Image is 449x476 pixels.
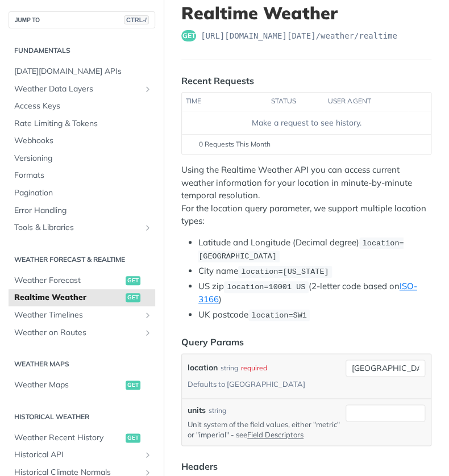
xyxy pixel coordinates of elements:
[198,265,431,278] li: City name
[9,446,155,464] a: Historical APIShow subpages for Historical API
[9,45,155,56] h2: Fundamentals
[9,81,155,98] a: Weather Data LayersShow subpages for Weather Data Layers
[181,164,431,228] p: Using the Realtime Weather API you can access current weather information for your location in mi...
[9,11,155,28] button: JUMP TOCTRL-/
[143,85,152,94] button: Show subpages for Weather Data Layers
[124,15,149,24] span: CTRL-/
[14,101,152,112] span: Access Keys
[14,449,140,461] span: Historical API
[9,359,155,369] h2: Weather Maps
[9,289,155,306] a: Realtime Weatherget
[188,376,305,393] div: Defaults to [GEOGRAPHIC_DATA]
[181,30,196,41] span: get
[14,292,123,303] span: Realtime Weather
[143,450,152,460] button: Show subpages for Historical API
[9,254,155,265] h2: Weather Forecast & realtime
[267,93,324,111] th: status
[126,433,140,442] span: get
[14,275,123,286] span: Weather Forecast
[14,222,140,233] span: Tools & Libraries
[14,135,152,147] span: Webhooks
[241,268,329,276] span: location=[US_STATE]
[221,360,238,376] div: string
[9,377,155,394] a: Weather Mapsget
[201,30,397,41] span: https://api.tomorrow.io/v4/weather/realtime
[181,335,244,349] div: Query Params
[143,328,152,337] button: Show subpages for Weather on Routes
[198,308,431,321] li: UK postcode
[181,460,218,473] div: Headers
[14,327,140,339] span: Weather on Routes
[198,280,431,306] li: US zip (2-letter code based on )
[9,272,155,289] a: Weather Forecastget
[14,205,152,216] span: Error Handling
[9,202,155,219] a: Error Handling
[126,276,140,285] span: get
[186,117,426,129] div: Make a request to see history.
[247,430,304,439] a: Field Descriptors
[188,404,206,416] label: units
[143,223,152,232] button: Show subpages for Tools & Libraries
[14,83,140,95] span: Weather Data Layers
[9,132,155,149] a: Webhooks
[324,93,408,111] th: user agent
[181,74,254,87] div: Recent Requests
[209,406,226,416] div: string
[14,153,152,164] span: Versioning
[143,311,152,320] button: Show subpages for Weather Timelines
[9,115,155,132] a: Rate Limiting & Tokens
[14,66,152,77] span: [DATE][DOMAIN_NAME] APIs
[241,360,267,376] div: required
[199,139,271,149] span: 0 Requests This Month
[188,419,341,440] p: Unit system of the field values, either "metric" or "imperial" - see
[9,150,155,167] a: Versioning
[9,185,155,202] a: Pagination
[14,170,152,181] span: Formats
[9,219,155,236] a: Tools & LibrariesShow subpages for Tools & Libraries
[227,283,305,291] span: location=10001 US
[14,432,123,444] span: Weather Recent History
[14,379,123,391] span: Weather Maps
[14,118,152,130] span: Rate Limiting & Tokens
[9,63,155,80] a: [DATE][DOMAIN_NAME] APIs
[14,310,140,321] span: Weather Timelines
[181,3,431,23] h1: Realtime Weather
[9,98,155,115] a: Access Keys
[182,93,267,111] th: time
[198,236,431,263] li: Latitude and Longitude (Decimal degree)
[126,293,140,302] span: get
[9,429,155,446] a: Weather Recent Historyget
[188,360,218,376] label: location
[9,167,155,184] a: Formats
[9,307,155,324] a: Weather TimelinesShow subpages for Weather Timelines
[251,311,306,320] span: location=SW1
[9,412,155,422] h2: Historical Weather
[9,324,155,341] a: Weather on RoutesShow subpages for Weather on Routes
[126,381,140,390] span: get
[14,187,152,199] span: Pagination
